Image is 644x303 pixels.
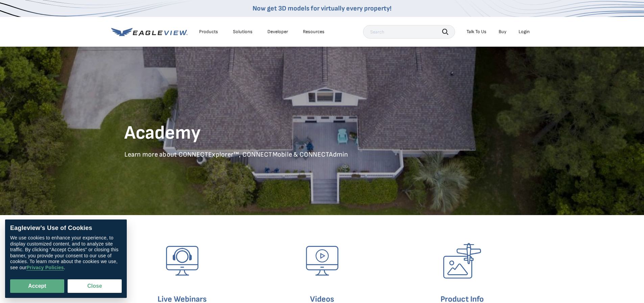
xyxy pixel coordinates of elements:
div: Talk To Us [467,29,486,35]
button: Accept [10,279,64,293]
a: Buy [499,29,506,35]
button: Close [68,279,122,293]
div: Solutions [233,29,253,35]
a: Developer [267,29,288,35]
a: Privacy Policies [26,265,64,271]
div: Resources [303,29,325,35]
div: Eagleview’s Use of Cookies [10,225,122,232]
div: Products [199,29,218,35]
input: Search [363,25,455,39]
h1: Academy [124,121,520,145]
div: We use cookies to enhance your experience, to display customized content, and to analyze site tra... [10,235,122,271]
p: Learn more about CONNECTExplorer™, CONNECTMobile & CONNECTAdmin [124,150,520,159]
a: Now get 3D models for virtually every property! [253,4,391,13]
div: Login [519,29,530,35]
